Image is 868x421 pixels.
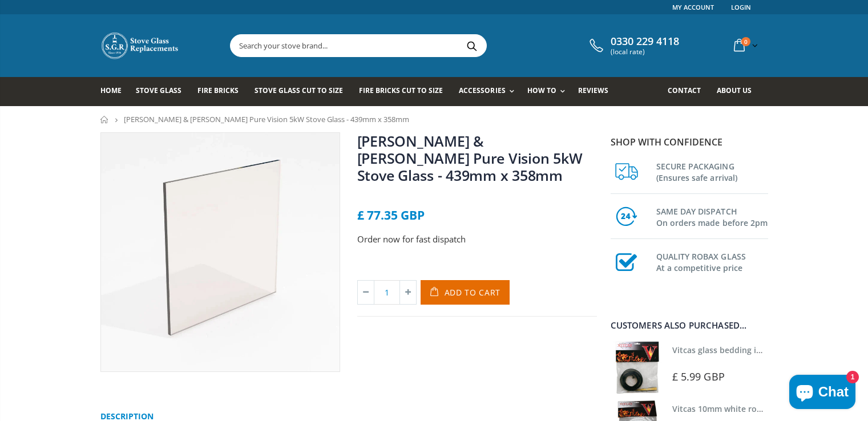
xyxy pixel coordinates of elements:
[729,34,760,56] a: 0
[786,375,859,412] inbox-online-store-chat: Shopify online store chat
[459,77,519,106] a: Accessories
[672,370,725,383] span: £ 5.99 GBP
[136,86,181,95] span: Stove Glass
[100,77,130,106] a: Home
[587,35,679,56] a: 0330 229 4118 (local rate)
[717,77,760,106] a: About us
[656,204,768,229] h3: SAME DAY DISPATCH On orders made before 2pm
[611,321,768,330] div: Customers also purchased...
[197,77,247,106] a: Fire Bricks
[357,233,597,246] p: Order now for fast dispatch
[741,37,750,46] span: 0
[611,135,768,149] p: Shop with confidence
[459,86,505,95] span: Accessories
[527,77,571,106] a: How To
[357,207,425,223] span: £ 77.35 GBP
[100,86,122,95] span: Home
[578,86,608,95] span: Reviews
[359,77,451,106] a: Fire Bricks Cut To Size
[656,249,768,274] h3: QUALITY ROBAX GLASS At a competitive price
[611,341,664,394] img: Vitcas stove glass bedding in tape
[445,287,501,298] span: Add to Cart
[717,86,752,95] span: About us
[100,31,180,60] img: Stove Glass Replacement
[359,86,443,95] span: Fire Bricks Cut To Size
[578,77,617,106] a: Reviews
[611,48,679,56] span: (local rate)
[197,86,239,95] span: Fire Bricks
[459,35,485,56] button: Search
[357,131,583,185] a: [PERSON_NAME] & [PERSON_NAME] Pure Vision 5kW Stove Glass - 439mm x 358mm
[124,114,409,124] span: [PERSON_NAME] & [PERSON_NAME] Pure Vision 5kW Stove Glass - 439mm x 358mm
[421,280,510,305] button: Add to Cart
[668,77,709,106] a: Contact
[656,159,768,184] h3: SECURE PACKAGING (Ensures safe arrival)
[101,133,340,371] img: squarestoveglass_5a208e92-f28e-45cf-a2bb-1474640f444e_800x_crop_center.webp
[136,77,190,106] a: Stove Glass
[255,77,352,106] a: Stove Glass Cut To Size
[668,86,701,95] span: Contact
[255,86,343,95] span: Stove Glass Cut To Size
[231,35,614,56] input: Search your stove brand...
[100,116,109,123] a: Home
[611,35,679,48] span: 0330 229 4118
[527,86,556,95] span: How To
